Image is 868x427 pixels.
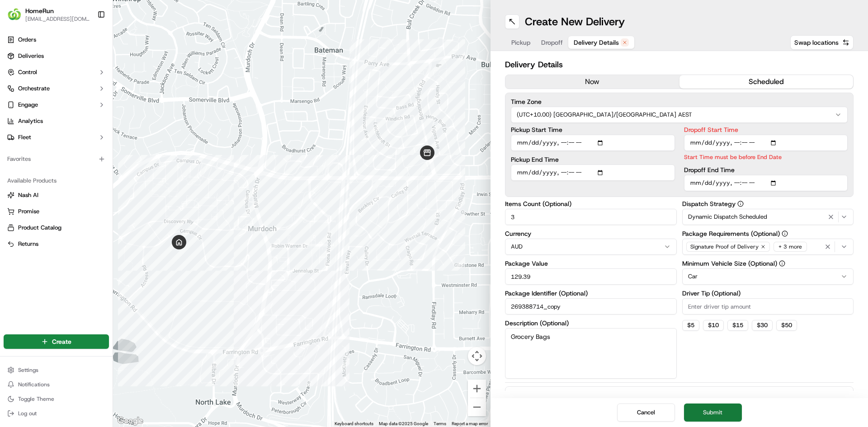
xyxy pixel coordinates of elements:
[4,65,109,80] button: Control
[4,152,109,166] div: Favorites
[4,364,109,376] button: Settings
[18,191,38,199] span: Nash AI
[468,398,486,416] button: Zoom out
[18,224,61,232] span: Product Catalog
[617,404,675,422] button: Cancel
[505,386,854,407] button: Package Items (1)
[18,101,38,109] span: Engage
[4,130,109,145] button: Fleet
[690,243,759,250] span: Signature Proof of Delivery
[525,14,625,29] h1: Create New Delivery
[505,268,677,285] input: Enter package value
[505,75,679,89] button: now
[682,230,854,237] label: Package Requirements (Optional)
[505,320,677,326] label: Description (Optional)
[682,209,854,225] button: Dynamic Dispatch Scheduled
[682,201,854,207] label: Dispatch Strategy
[115,415,145,427] a: Open this area in Google Maps (opens a new window)
[18,52,44,60] span: Deliveries
[452,421,488,426] a: Report a map error
[505,328,677,379] textarea: Grocery Bags
[7,191,105,199] a: Nash AI
[115,415,145,427] img: Google
[4,221,109,235] button: Product Catalog
[7,224,105,232] a: Product Catalog
[4,81,109,96] button: Orchestrate
[468,347,486,365] button: Map camera controls
[52,337,71,346] span: Create
[505,230,677,237] label: Currency
[4,237,109,251] button: Returns
[574,38,619,47] span: Delivery Details
[25,6,54,15] button: HomeRun
[18,68,37,76] span: Control
[682,290,854,296] label: Driver Tip (Optional)
[18,410,37,417] span: Log out
[18,207,39,216] span: Promise
[682,298,854,314] input: Enter driver tip amount
[682,320,699,331] button: $5
[7,240,105,248] a: Returns
[782,230,788,237] button: Package Requirements (Optional)
[794,38,839,47] span: Swap locations
[688,213,767,221] span: Dynamic Dispatch Scheduled
[4,98,109,112] button: Engage
[505,201,677,207] label: Items Count (Optional)
[18,117,43,125] span: Analytics
[684,153,848,161] p: Start Time must be before End Date
[4,49,109,63] a: Deliveries
[4,114,109,128] a: Analytics
[682,260,854,267] label: Minimum Vehicle Size (Optional)
[684,167,848,173] label: Dropoff End Time
[790,35,854,50] button: Swap locations
[727,320,748,331] button: $15
[511,127,675,133] label: Pickup Start Time
[18,133,31,141] span: Fleet
[4,4,94,25] button: HomeRunHomeRun[EMAIL_ADDRESS][DOMAIN_NAME]
[737,201,744,207] button: Dispatch Strategy
[18,395,54,403] span: Toggle Theme
[434,421,446,426] a: Terms (opens in new tab)
[752,320,773,331] button: $30
[7,7,22,22] img: HomeRun
[25,15,90,23] button: [EMAIL_ADDRESS][DOMAIN_NAME]
[703,320,724,331] button: $10
[4,334,109,349] button: Create
[335,421,373,427] button: Keyboard shortcuts
[4,393,109,405] button: Toggle Theme
[682,239,854,255] button: Signature Proof of Delivery+ 3 more
[4,33,109,47] a: Orders
[774,242,807,252] div: + 3 more
[505,290,677,296] label: Package Identifier (Optional)
[505,209,677,225] input: Enter number of items
[4,174,109,188] div: Available Products
[7,207,105,216] a: Promise
[511,38,530,47] span: Pickup
[511,99,848,105] label: Time Zone
[779,260,785,267] button: Minimum Vehicle Size (Optional)
[679,75,854,89] button: scheduled
[4,378,109,391] button: Notifications
[18,36,36,44] span: Orders
[505,58,854,71] h2: Delivery Details
[18,240,38,248] span: Returns
[684,404,742,422] button: Submit
[505,298,677,314] input: Enter package identifier
[684,127,848,133] label: Dropoff Start Time
[4,204,109,219] button: Promise
[379,421,428,426] span: Map data ©2025 Google
[505,260,677,267] label: Package Value
[4,188,109,202] button: Nash AI
[541,38,563,47] span: Dropoff
[18,366,38,374] span: Settings
[4,407,109,420] button: Log out
[468,380,486,398] button: Zoom in
[776,320,797,331] button: $50
[18,84,50,93] span: Orchestrate
[511,156,675,163] label: Pickup End Time
[18,381,50,388] span: Notifications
